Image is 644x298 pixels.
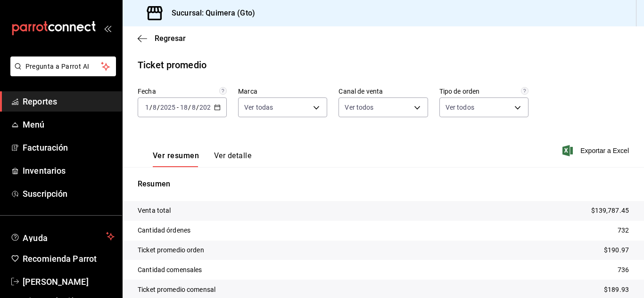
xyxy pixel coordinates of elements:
[191,104,196,111] input: --
[618,226,629,235] p: 732
[618,265,629,275] p: 736
[564,145,629,156] button: Exportar a Excel
[138,58,206,72] div: Ticket promedio
[138,245,204,255] p: Ticket promedio orden
[23,187,115,200] span: Suscripción
[23,118,115,131] span: Menú
[345,103,373,112] span: Ver todos
[23,141,115,154] span: Facturación
[604,285,629,295] p: $189.93
[339,88,428,95] label: Canal de venta
[138,178,629,190] p: Resumen
[219,87,227,95] svg: Información delimitada a máximo 62 días.
[138,34,186,43] button: Regresar
[153,151,251,167] div: navigation tabs
[177,104,179,111] span: -
[214,151,251,167] button: Ver detalle
[199,104,215,111] input: ----
[10,56,116,76] button: Pregunta a Parrot AI
[164,8,255,19] h3: Sucursal: Quimera (Gto)
[153,151,199,167] button: Ver resumen
[145,104,149,111] input: --
[160,104,176,111] input: ----
[138,206,171,216] p: Venta total
[138,285,215,295] p: Ticket promedio comensal
[25,62,101,72] span: Pregunta a Parrot AI
[152,104,157,111] input: --
[23,275,115,288] span: [PERSON_NAME]
[180,104,188,111] input: --
[138,226,190,235] p: Cantidad órdenes
[521,87,528,95] svg: Todas las órdenes contabilizan 1 comensal a excepción de órdenes de mesa con comensales obligator...
[23,231,102,242] span: Ayuda
[244,103,273,112] span: Ver todas
[149,104,152,111] span: /
[439,88,528,95] label: Tipo de orden
[23,252,115,265] span: Recomienda Parrot
[104,24,111,32] button: open_drawer_menu
[196,104,199,111] span: /
[155,34,186,43] span: Regresar
[138,265,202,275] p: Cantidad comensales
[238,88,327,95] label: Marca
[23,95,115,108] span: Reportes
[591,206,629,216] p: $139,787.45
[138,88,227,95] label: Fecha
[7,68,116,78] a: Pregunta a Parrot AI
[604,245,629,255] p: $190.97
[446,103,474,112] span: Ver todos
[157,104,160,111] span: /
[23,164,115,177] span: Inventarios
[188,104,191,111] span: /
